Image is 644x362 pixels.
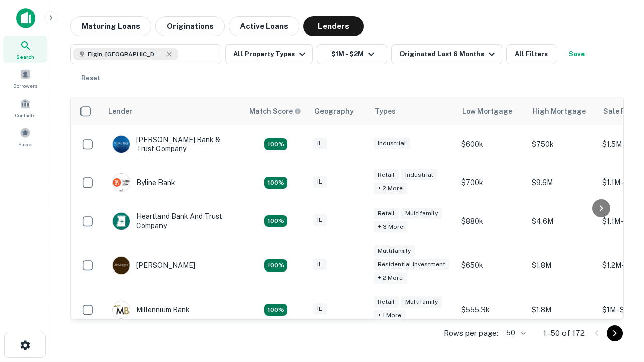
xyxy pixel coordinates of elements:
button: Originated Last 6 Months [391,44,502,64]
a: Contacts [3,94,47,121]
div: Matching Properties: 28, hasApolloMatch: undefined [264,138,287,150]
div: Byline Bank [112,173,175,192]
button: Lenders [303,16,364,36]
button: Save your search to get updates of matches that match your search criteria. [560,44,593,64]
td: $700k [456,163,527,202]
div: High Mortgage [533,105,586,117]
div: IL [313,176,327,188]
div: Types [375,105,396,117]
td: $750k [527,125,597,163]
button: Maturing Loans [70,16,151,36]
td: $555.3k [456,291,527,329]
th: Low Mortgage [456,97,527,125]
div: Multifamily [374,245,415,257]
div: Matching Properties: 23, hasApolloMatch: undefined [264,259,287,271]
div: Matching Properties: 19, hasApolloMatch: undefined [264,215,287,227]
a: Search [3,36,47,63]
th: Lender [102,97,243,125]
div: Low Mortgage [462,105,512,117]
th: Capitalize uses an advanced AI algorithm to match your search with the best lender. The match sco... [243,97,308,125]
div: + 2 more [374,183,407,194]
div: Lender [108,105,132,117]
div: Originated Last 6 Months [399,48,498,60]
div: Residential Investment [374,259,449,270]
div: Matching Properties: 16, hasApolloMatch: undefined [264,304,287,316]
div: Retail [374,296,399,308]
div: Geography [314,105,354,117]
th: Types [369,97,456,125]
td: $9.6M [527,163,597,202]
p: Rows per page: [444,327,498,339]
button: Reset [74,68,107,88]
span: Borrowers [13,82,37,90]
a: Borrowers [3,65,47,92]
span: Search [16,53,34,61]
th: High Mortgage [527,97,597,125]
div: Multifamily [401,208,442,219]
div: IL [313,303,327,315]
img: capitalize-icon.png [16,8,35,28]
div: Multifamily [401,296,442,308]
iframe: Chat Widget [594,249,644,298]
td: $650k [456,240,527,291]
td: $880k [456,202,527,240]
div: [PERSON_NAME] Bank & Trust Company [112,135,233,153]
button: All Filters [506,44,556,64]
div: Retail [374,169,399,181]
img: picture [113,174,130,191]
div: Millennium Bank [112,301,190,319]
div: Matching Properties: 18, hasApolloMatch: undefined [264,177,287,189]
a: Saved [3,123,47,150]
td: $600k [456,125,527,163]
h6: Match Score [249,106,299,117]
img: picture [113,301,130,318]
div: Heartland Bank And Trust Company [112,212,233,230]
button: Active Loans [229,16,299,36]
p: 1–50 of 172 [543,327,585,339]
div: 50 [502,326,527,340]
span: Elgin, [GEOGRAPHIC_DATA], [GEOGRAPHIC_DATA] [88,50,163,59]
div: IL [313,214,327,226]
div: Industrial [374,138,410,149]
div: Capitalize uses an advanced AI algorithm to match your search with the best lender. The match sco... [249,106,301,117]
td: $1.8M [527,291,597,329]
span: Saved [18,140,33,148]
td: $1.8M [527,240,597,291]
div: Retail [374,208,399,219]
div: IL [313,138,327,149]
div: Industrial [401,169,437,181]
button: All Property Types [225,44,313,64]
div: + 3 more [374,221,408,233]
img: picture [113,136,130,153]
span: Contacts [15,111,35,119]
div: IL [313,259,327,270]
button: Go to next page [607,325,623,341]
div: + 1 more [374,310,406,321]
div: + 2 more [374,272,407,284]
div: [PERSON_NAME] [112,256,195,275]
td: $4.6M [527,202,597,240]
img: picture [113,257,130,274]
button: Originations [155,16,225,36]
th: Geography [308,97,369,125]
img: picture [113,213,130,230]
button: $1M - $2M [317,44,387,64]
